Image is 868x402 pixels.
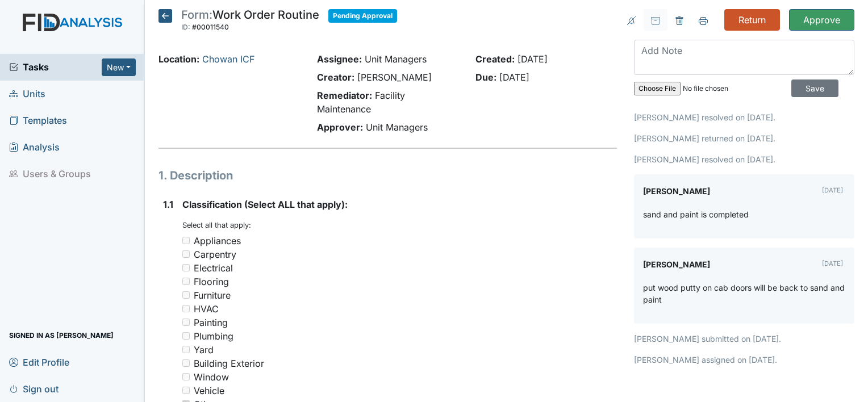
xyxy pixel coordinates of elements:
[643,208,749,220] p: sand and paint is completed
[194,316,228,329] div: Painting
[194,343,214,357] div: Yard
[182,264,190,271] input: Electrical
[194,288,231,302] div: Furniture
[194,261,233,275] div: Electrical
[366,122,428,133] span: Unit Managers
[182,319,190,326] input: Painting
[194,302,219,316] div: HVAC
[499,72,529,83] span: [DATE]
[357,72,432,83] span: [PERSON_NAME]
[317,90,372,101] strong: Remediator:
[202,53,254,65] a: Chowan ICF
[634,132,854,144] p: [PERSON_NAME] returned on [DATE].
[791,79,838,97] input: Save
[163,198,173,211] label: 1.1
[317,122,363,133] strong: Approver:
[9,85,45,103] span: Units
[822,186,843,194] small: [DATE]
[182,359,190,367] input: Building Exterior
[9,60,102,74] a: Tasks
[822,259,843,267] small: [DATE]
[182,373,190,380] input: Window
[194,275,229,288] div: Flooring
[475,53,515,65] strong: Created:
[9,380,59,397] span: Sign out
[194,357,264,370] div: Building Exterior
[789,9,854,31] input: Approve
[194,234,241,248] div: Appliances
[9,139,60,156] span: Analysis
[182,199,348,210] span: Classification (Select ALL that apply):
[194,248,236,261] div: Carpentry
[158,53,199,65] strong: Location:
[518,53,548,65] span: [DATE]
[194,370,229,384] div: Window
[181,8,212,22] span: Form:
[181,9,319,34] div: Work Order Routine
[634,111,854,123] p: [PERSON_NAME] resolved on [DATE].
[182,250,190,258] input: Carpentry
[9,353,69,371] span: Edit Profile
[317,72,354,83] strong: Creator:
[182,305,190,312] input: HVAC
[194,329,233,343] div: Plumbing
[192,23,229,31] span: #00011540
[328,9,397,23] span: Pending Approval
[475,72,496,83] strong: Due:
[9,112,67,129] span: Templates
[182,278,190,285] input: Flooring
[182,332,190,340] input: Plumbing
[182,237,190,244] input: Appliances
[9,326,114,344] span: Signed in as [PERSON_NAME]
[724,9,780,31] input: Return
[182,221,251,229] small: Select all that apply:
[158,167,617,184] h1: 1. Description
[102,58,136,76] button: New
[182,346,190,353] input: Yard
[634,354,854,366] p: [PERSON_NAME] assigned on [DATE].
[634,153,854,165] p: [PERSON_NAME] resolved on [DATE].
[317,53,362,65] strong: Assignee:
[643,183,710,199] label: [PERSON_NAME]
[181,23,190,31] span: ID:
[365,53,427,65] span: Unit Managers
[182,291,190,299] input: Furniture
[643,282,845,305] p: put wood putty on cab doors will be back to sand and paint
[634,333,854,345] p: [PERSON_NAME] submitted on [DATE].
[182,387,190,394] input: Vehicle
[643,257,710,273] label: [PERSON_NAME]
[194,384,224,397] div: Vehicle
